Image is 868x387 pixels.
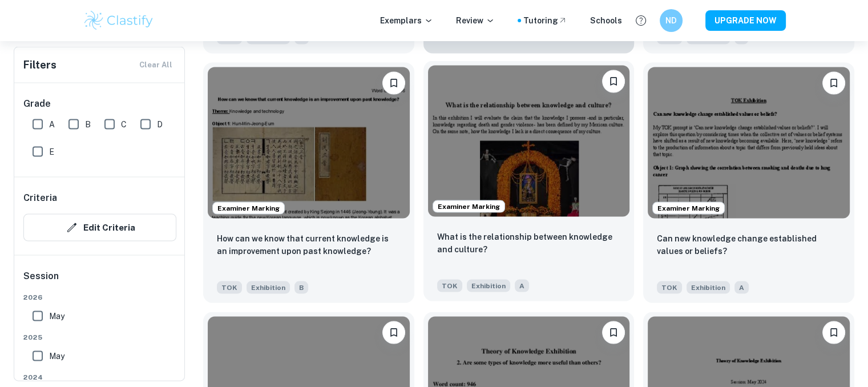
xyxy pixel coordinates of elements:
[23,97,176,111] h6: Grade
[85,118,91,131] span: B
[437,280,462,292] span: TOK
[121,118,127,131] span: C
[49,146,54,158] span: E
[23,332,176,342] span: 2025
[660,9,683,32] button: ND
[203,63,414,303] a: Examiner MarkingBookmarkHow can we know that current knowledge is an improvement upon past knowle...
[643,63,854,303] a: Examiner MarkingBookmarkCan new knowledge change established values or beliefs?TOKExhibitionA
[657,281,682,294] span: TOK
[437,231,621,256] p: What is the relationship between knowledge and culture?
[49,310,64,322] span: May
[657,232,841,257] p: Can new knowledge change established values or beliefs?
[523,14,567,27] a: Tutoring
[653,203,724,213] span: Examiner Marking
[648,67,850,219] img: TOK Exhibition example thumbnail: Can new knowledge change established val
[380,14,433,27] p: Exemplars
[208,67,410,219] img: TOK Exhibition example thumbnail: How can we know that current knowledge i
[23,269,176,292] h6: Session
[515,280,529,292] span: A
[157,118,163,131] span: D
[705,10,786,31] button: UPGRADE NOW
[294,281,308,294] span: B
[467,280,510,292] span: Exhibition
[217,232,401,257] p: How can we know that current knowledge is an improvement upon past knowledge?
[631,11,651,30] button: Help and Feedback
[23,191,57,205] h6: Criteria
[433,201,504,212] span: Examiner Marking
[687,281,730,294] span: Exhibition
[49,350,64,362] span: May
[217,281,242,294] span: TOK
[734,281,749,294] span: A
[23,372,176,382] span: 2024
[822,321,845,344] button: Bookmark
[428,66,630,217] img: TOK Exhibition example thumbnail: What is the relationship between knowled
[602,321,625,344] button: Bookmark
[456,14,495,27] p: Review
[83,9,155,32] img: Clastify logo
[23,214,176,241] button: Edit Criteria
[423,63,635,303] a: Examiner MarkingBookmarkWhat is the relationship between knowledge and culture?TOKExhibitionA
[23,292,176,303] span: 2026
[590,14,622,27] a: Schools
[602,70,625,93] button: Bookmark
[213,203,284,213] span: Examiner Marking
[49,118,55,131] span: A
[23,57,56,73] h6: Filters
[822,72,845,95] button: Bookmark
[247,281,290,294] span: Exhibition
[664,14,677,27] h6: ND
[382,321,405,344] button: Bookmark
[382,72,405,95] button: Bookmark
